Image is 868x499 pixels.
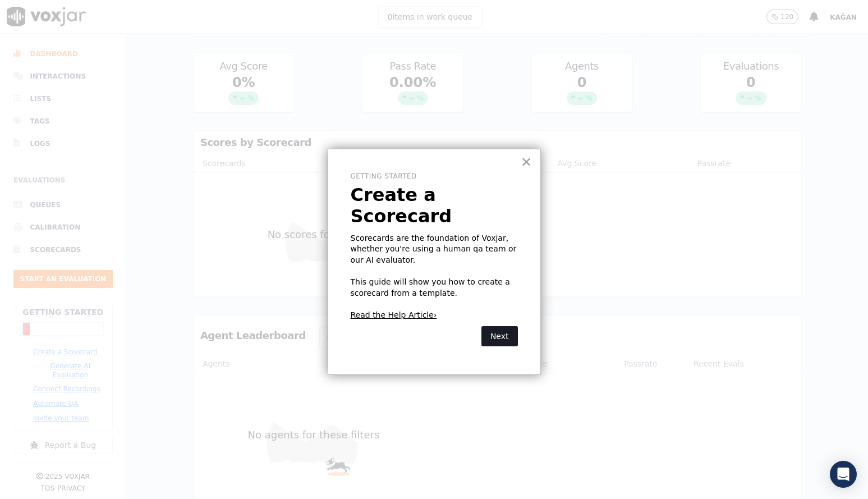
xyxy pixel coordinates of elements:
button: Close [521,153,532,171]
p: Getting Started [351,172,518,181]
button: Next [481,326,518,346]
a: Read the Help Article› [351,310,437,319]
div: Open Intercom Messenger [830,461,857,488]
p: Scorecards are the foundation of Voxjar, whether you're using a human qa team or our AI evaluator. [351,233,518,266]
p: This guide will show you how to create a scorecard from a template. [351,277,518,299]
p: Create a Scorecard [351,184,518,227]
